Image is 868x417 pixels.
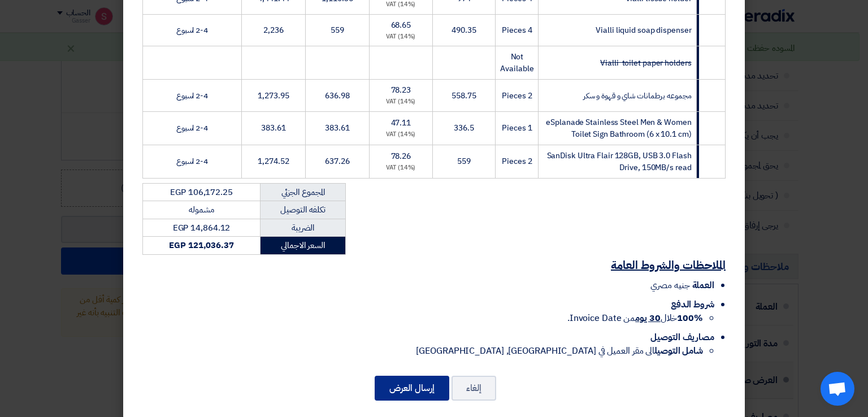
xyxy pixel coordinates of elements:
span: خلال من Invoice Date. [567,311,703,325]
span: 2-4 اسبوع [176,90,208,102]
span: 2 Pieces [502,90,532,102]
span: 1 Pieces [502,122,532,134]
span: 2,236 [263,24,284,36]
span: Vialli liquid soap dispenser [596,24,691,36]
strong: 100% [677,311,703,325]
td: الضريبة [261,219,346,237]
span: 2 Pieces [502,155,532,167]
div: (14%) VAT [374,130,428,140]
span: 559 [457,155,471,167]
button: إرسال العرض [375,376,449,401]
span: 78.23 [391,84,411,96]
div: (14%) VAT [374,32,428,42]
span: EGP 14,864.12 [173,221,231,234]
span: 383.61 [325,122,349,134]
span: العملة [692,279,714,292]
li: الى مقر العميل في [GEOGRAPHIC_DATA], [GEOGRAPHIC_DATA] [142,344,703,358]
u: 30 يوم [635,311,660,325]
span: مجموعه برطمانات شاي و قهوة و سكر [583,90,692,102]
span: 636.98 [325,90,349,102]
span: 47.11 [391,117,411,129]
span: 2-4 اسبوع [176,122,208,134]
span: مشموله [189,203,214,216]
u: الملاحظات والشروط العامة [611,257,726,273]
strong: شامل التوصيل [654,344,703,358]
td: المجموع الجزئي [261,183,346,201]
span: 383.61 [261,122,285,134]
strike: Vialli toilet paper holders [600,57,691,69]
div: (14%) VAT [374,97,428,107]
strong: EGP 121,036.37 [169,239,234,251]
span: eSplanade Stainless Steel Men & Women Toilet Sign Bathroom (6 x 10.1 cm) [546,116,691,140]
span: 78.26 [391,150,411,162]
span: 559 [331,24,344,36]
td: EGP 106,172.25 [143,183,261,201]
span: 68.65 [391,19,411,31]
span: 1,273.95 [258,90,289,102]
div: Open chat [821,372,854,406]
span: 1,274.52 [258,155,289,167]
button: إلغاء [452,376,496,401]
div: (14%) VAT [374,163,428,173]
span: 490.35 [452,24,476,36]
td: تكلفه التوصيل [261,201,346,219]
span: SanDisk Ultra Flair 128GB, USB 3.0 Flash Drive, 150MB/s read [547,150,692,173]
span: شروط الدفع [671,298,714,311]
span: Not Available [500,51,533,75]
span: 336.5 [454,122,474,134]
span: 2-4 اسبوع [176,24,208,36]
td: السعر الاجمالي [261,237,346,255]
span: 637.26 [325,155,349,167]
span: 2-4 اسبوع [176,155,208,167]
span: مصاريف التوصيل [650,331,714,344]
span: 558.75 [452,90,476,102]
span: 4 Pieces [502,24,532,36]
span: جنيه مصري [650,279,689,292]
